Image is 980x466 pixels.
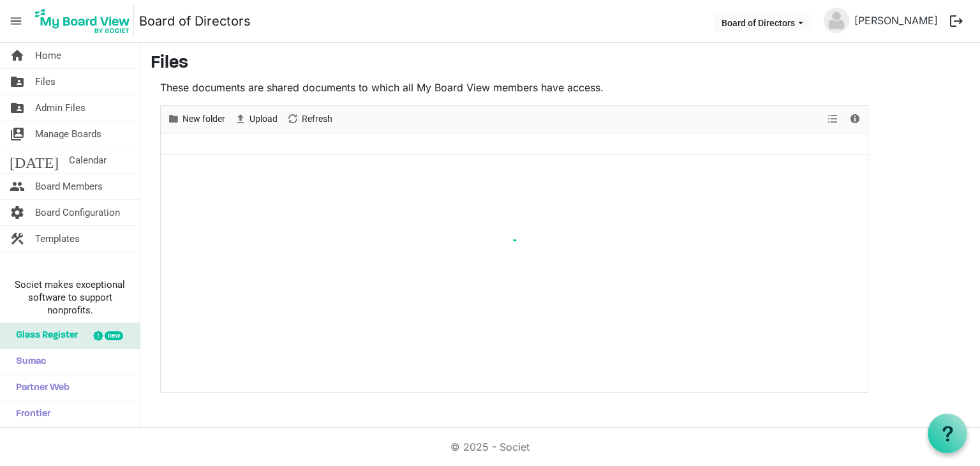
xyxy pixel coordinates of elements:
span: Templates [35,226,80,252]
span: construction [10,226,25,252]
span: switch_account [10,121,25,147]
span: Home [35,43,61,68]
span: folder_shared [10,69,25,94]
span: home [10,43,25,68]
div: new [105,331,123,340]
span: Calendar [69,147,107,173]
span: Societ makes exceptional software to support nonprofits. [6,278,134,317]
button: logout [943,8,970,34]
p: These documents are shared documents to which all My Board View members have access. [160,80,868,95]
span: people [10,174,25,199]
span: menu [4,9,28,33]
h3: Files [151,53,970,75]
a: © 2025 - Societ [450,440,530,453]
span: Board Configuration [35,200,120,225]
button: Board of Directors dropdownbutton [713,13,812,31]
span: settings [10,200,25,225]
span: Partner Web [10,375,70,401]
a: My Board View Logo [31,5,139,37]
span: [DATE] [10,147,59,173]
span: Board Members [35,174,103,199]
span: Manage Boards [35,121,101,147]
span: Glass Register [10,323,78,349]
span: Admin Files [35,95,85,121]
span: Sumac [10,349,46,375]
span: Frontier [10,402,50,427]
img: My Board View Logo [31,5,134,37]
span: folder_shared [10,95,25,121]
a: [PERSON_NAME] [849,8,943,33]
a: Board of Directors [139,8,251,34]
img: no-profile-picture.svg [824,8,849,33]
span: Files [35,69,56,94]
